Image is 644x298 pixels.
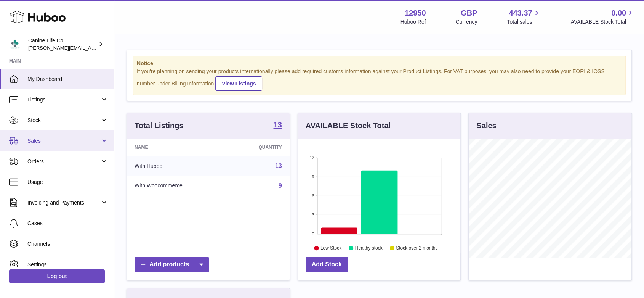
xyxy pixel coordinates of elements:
[9,39,21,50] img: kevin@clsgltd.co.uk
[9,269,105,283] a: Log out
[405,8,426,18] strong: 12950
[570,18,635,26] span: AVAILABLE Stock Total
[28,45,153,51] span: [PERSON_NAME][EMAIL_ADDRESS][DOMAIN_NAME]
[27,220,108,227] span: Cases
[27,240,108,248] span: Channels
[306,121,391,131] h3: AVAILABLE Stock Total
[355,245,383,251] text: Healthy stock
[312,193,314,198] text: 6
[27,76,108,83] span: My Dashboard
[27,96,100,103] span: Listings
[306,257,348,272] a: Add Stock
[27,199,100,206] span: Invoicing and Payments
[135,257,209,272] a: Add products
[27,117,100,124] span: Stock
[127,139,228,156] th: Name
[396,245,437,251] text: Stock over 2 months
[228,139,290,156] th: Quantity
[507,18,541,26] span: Total sales
[309,155,314,160] text: 12
[273,121,282,129] strong: 13
[135,121,184,131] h3: Total Listings
[456,18,477,26] div: Currency
[27,137,100,145] span: Sales
[127,176,228,196] td: With Woocommerce
[312,213,314,217] text: 3
[27,179,108,186] span: Usage
[611,8,626,18] span: 0.00
[27,261,108,268] span: Settings
[461,8,477,18] strong: GBP
[27,158,100,165] span: Orders
[570,8,635,26] a: 0.00 AVAILABLE Stock Total
[507,8,541,26] a: 443.37 Total sales
[28,37,97,52] div: Canine Life Co.
[312,232,314,236] text: 0
[312,174,314,179] text: 9
[400,18,426,26] div: Huboo Ref
[137,60,622,67] strong: Notice
[476,121,496,131] h3: Sales
[127,156,228,176] td: With Huboo
[137,68,622,91] div: If you're planning on sending your products internationally please add required customs informati...
[275,163,282,169] a: 13
[279,182,282,189] a: 9
[273,121,282,130] a: 13
[320,245,342,251] text: Low Stock
[215,76,262,91] a: View Listings
[509,8,532,18] span: 443.37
